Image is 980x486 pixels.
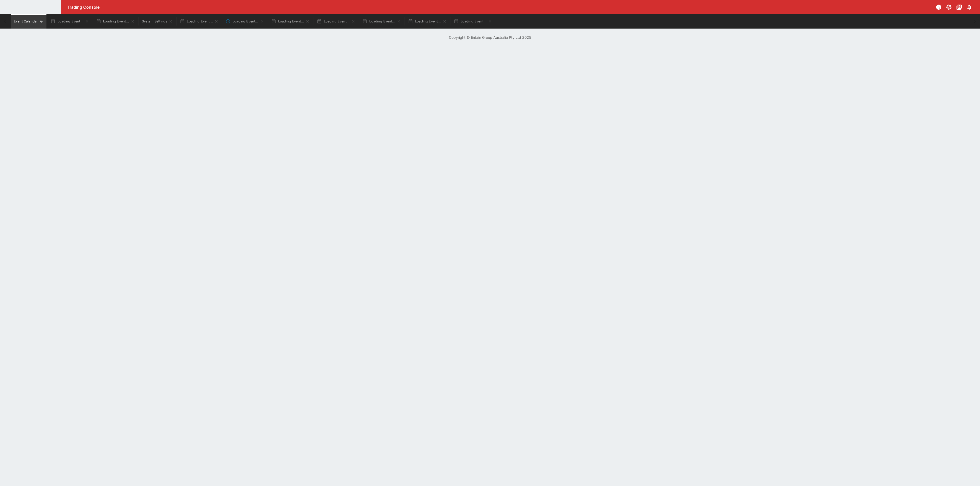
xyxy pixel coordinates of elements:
button: Loading Event... [93,14,138,29]
button: Toggle light/dark mode [944,3,953,12]
button: Loading Event... [223,14,267,29]
button: Event Calendar [11,14,46,29]
button: NOT Connected to PK [934,3,943,12]
button: Loading Event... [177,14,222,29]
button: Loading Event... [405,14,450,29]
button: Loading Event... [47,14,92,29]
button: Loading Event... [451,14,495,29]
button: Loading Event... [359,14,404,29]
button: Notifications [965,3,974,12]
div: Trading Console [67,5,934,10]
button: System Settings [139,14,176,29]
button: Loading Event... [268,14,313,29]
button: Documentation [954,3,964,12]
button: Loading Event... [314,14,358,29]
